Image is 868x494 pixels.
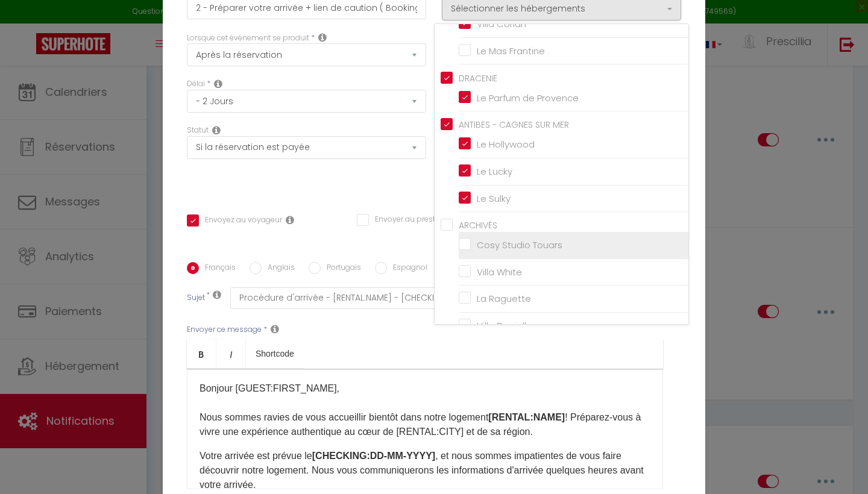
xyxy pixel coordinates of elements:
[187,324,262,336] label: Envoyer ce message
[212,125,221,135] i: Booking status
[216,339,246,368] a: Italic
[477,92,579,104] span: Le Parfum de Provence
[488,412,565,422] strong: [RENTAL:NAME]
[187,292,205,305] label: Sujet
[200,381,650,439] p: Bonjour [GUEST:FIRST_NAME], Nous sommes ravies de vous accueillir bientôt dans notre logement ​! ...
[477,165,512,178] span: Le Lucky
[213,290,221,299] i: Subject
[477,45,545,57] span: Le Mas Frantine
[199,262,236,275] label: Français
[318,33,327,42] i: Event Occur
[10,5,46,41] button: Open LiveChat chat widget
[459,72,497,84] span: DRACENIE
[187,339,216,368] a: Bold
[312,451,435,461] b: [CHECKING:DD-MM-YYYY]​
[477,192,511,205] span: Le Sulky
[187,125,209,136] label: Statut
[262,262,295,275] label: Anglais
[246,339,304,368] a: Shortcode
[286,215,294,225] i: Envoyer au voyageur
[187,33,309,44] label: Lorsque cet événement se produit
[477,266,522,278] span: Villa White
[387,262,427,275] label: Espagnol
[187,78,205,90] label: Délai
[214,79,222,89] i: Action Time
[321,262,361,275] label: Portugais
[271,324,279,334] i: Message
[200,449,650,492] p: Votre arrivée est prévue le , ​et nous sommes impatientes de vous faire découvrir notre logement....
